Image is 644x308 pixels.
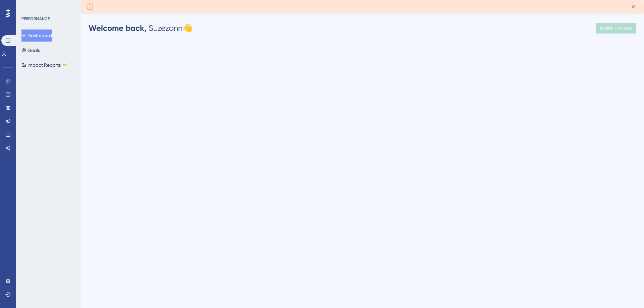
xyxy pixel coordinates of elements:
span: Welcome back, [89,23,147,33]
button: Goals [21,44,40,56]
div: BETA [62,63,68,67]
button: Dashboard [21,29,52,42]
div: PERFORMANCE [21,16,50,21]
button: Publish Changes [596,23,636,34]
button: Impact ReportsBETA [21,59,68,71]
div: Suzezann 👋 [89,23,193,34]
span: Publish Changes [600,25,632,31]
